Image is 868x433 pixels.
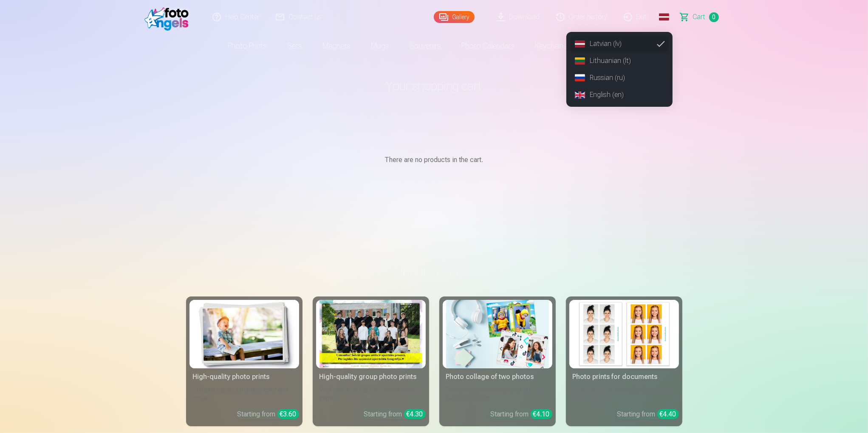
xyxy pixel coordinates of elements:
font: €4.10 [533,410,550,418]
font: Lithuanian (lt) [590,57,631,65]
font: Latvian (lv) [590,40,622,48]
font: Russian (ru) [590,74,625,82]
a: Photo calendars [452,34,525,58]
font: Photo prints for documents [573,373,658,381]
img: Photo collage of two photos [446,300,549,368]
font: Starting from [617,410,656,418]
a: Keychains [525,34,578,58]
font: Download [509,13,540,21]
font: Starting from [364,410,402,418]
font: Contact us [288,13,322,21]
img: High-quality photo prints [193,300,296,368]
img: Photo prints for documents [573,300,676,368]
font: Cart [693,13,706,21]
font: Help Center [225,13,260,21]
font: Exit [636,13,647,21]
font: 0 [712,14,715,20]
font: Souvenirs [410,41,441,50]
font: English (en) [590,91,624,99]
font: Universal photo prints for documents (6 photos) [573,386,672,402]
font: Photo prints [403,264,465,279]
a: Sets [277,34,313,58]
a: Souvenirs [399,34,452,58]
a: Magnets [313,34,361,58]
font: There are no products in the cart. [385,156,483,164]
font: High-quality group photo prints [319,373,417,381]
font: Starting from [237,410,276,418]
a: Gallery [434,11,475,23]
font: 210 gsm paper, saturated color and detail [193,386,288,402]
font: Vivid colors on Fuji Film Crystal photo paper [319,386,417,402]
font: High-quality photo prints [193,373,270,381]
font: Magnets [323,41,351,50]
font: €4.40 [660,410,676,418]
font: Order history [569,13,608,21]
font: Your shopping cart [386,78,482,93]
font: Keychains [535,41,568,50]
font: Photo calendars [462,41,515,50]
a: Mugs [361,34,399,58]
font: Photo collage of two photos [446,373,534,381]
font: Photo prints [228,41,267,50]
a: High-quality group photo printsVivid colors on Fuji Film Crystal photo paperStarting from €4.30 [313,296,429,426]
font: Starting from [491,410,529,418]
font: Gallery [452,14,469,20]
font: Mugs [371,41,389,50]
font: €3.60 [280,410,297,418]
a: High-quality photo printsHigh-quality photo prints210 gsm paper, saturated color and detailStarti... [186,296,303,426]
a: Photo collage of two photosPhoto collage of two photosTwo unforgettable moments in one beautiful ... [439,296,556,426]
a: Photo prints [218,34,277,58]
font: €4.30 [407,410,423,418]
font: Sets [288,41,303,50]
a: Photo prints for documentsPhoto prints for documentsUniversal photo prints for documents (6 photo... [566,296,682,426]
font: Two unforgettable moments in one beautiful picture [446,386,540,402]
img: /fa1 [144,3,193,31]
